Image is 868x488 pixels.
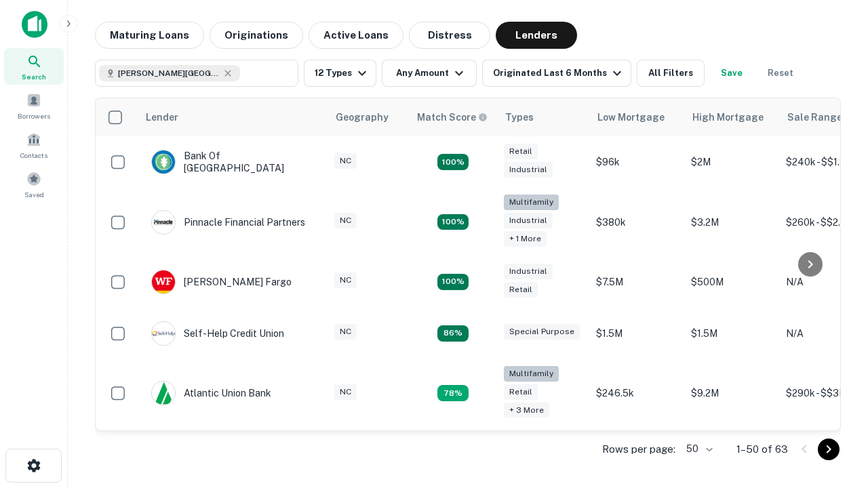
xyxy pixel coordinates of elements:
[800,336,868,401] iframe: Chat Widget
[736,441,788,457] p: 1–50 of 63
[334,272,357,288] div: NC
[437,385,469,401] div: Matching Properties: 10, hasApolloMatch: undefined
[505,109,534,125] div: Types
[417,110,488,125] div: Capitalize uses an advanced AI algorithm to match your search with the best lender. The match sco...
[504,366,559,382] div: Multifamily
[684,98,779,136] th: High Mortgage
[684,308,779,359] td: $1.5M
[684,136,779,188] td: $2M
[334,213,357,228] div: NC
[328,98,409,136] th: Geography
[152,382,175,405] img: picture
[482,60,631,87] button: Originated Last 6 Months
[504,324,580,340] div: Special Purpose
[597,109,665,125] div: Low Mortgage
[22,71,46,82] span: Search
[152,150,175,174] img: picture
[417,110,485,125] h6: Match Score
[818,439,840,460] button: Go to next page
[336,109,389,125] div: Geography
[382,60,477,87] button: Any Amount
[409,98,497,136] th: Capitalize uses an advanced AI algorithm to match your search with the best lender. The match sco...
[151,270,292,294] div: [PERSON_NAME] Fargo
[309,22,403,49] button: Active Loans
[684,359,779,428] td: $9.2M
[589,359,684,428] td: $246.5k
[4,127,64,163] a: Contacts
[18,110,50,121] span: Borrowers
[4,166,64,203] a: Saved
[152,211,175,234] img: picture
[4,48,64,85] a: Search
[493,65,625,81] div: Originated Last 6 Months
[637,60,705,87] button: All Filters
[504,384,538,400] div: Retail
[504,195,559,210] div: Multifamily
[24,189,44,200] span: Saved
[304,60,376,87] button: 12 Types
[684,188,779,256] td: $3.2M
[151,381,271,405] div: Atlantic Union Bank
[4,87,64,124] a: Borrowers
[152,322,175,345] img: picture
[504,403,549,418] div: + 3 more
[95,22,204,49] button: Maturing Loans
[334,153,357,169] div: NC
[710,60,753,87] button: Save your search to get updates of matches that match your search criteria.
[151,150,314,174] div: Bank Of [GEOGRAPHIC_DATA]
[504,282,538,298] div: Retail
[787,109,842,125] div: Sale Range
[334,324,357,340] div: NC
[504,213,553,228] div: Industrial
[589,188,684,256] td: $380k
[151,321,284,346] div: Self-help Credit Union
[496,22,577,49] button: Lenders
[210,22,303,49] button: Originations
[437,325,469,342] div: Matching Properties: 11, hasApolloMatch: undefined
[504,144,538,159] div: Retail
[504,162,553,178] div: Industrial
[759,60,802,87] button: Reset
[437,154,469,170] div: Matching Properties: 15, hasApolloMatch: undefined
[684,256,779,308] td: $500M
[20,150,47,161] span: Contacts
[589,308,684,359] td: $1.5M
[151,210,305,235] div: Pinnacle Financial Partners
[589,98,684,136] th: Low Mortgage
[497,98,589,136] th: Types
[409,22,490,49] button: Distress
[692,109,764,125] div: High Mortgage
[22,11,47,38] img: capitalize-icon.png
[152,270,175,293] img: picture
[589,256,684,308] td: $7.5M
[504,231,547,247] div: + 1 more
[118,67,220,79] span: [PERSON_NAME][GEOGRAPHIC_DATA], [GEOGRAPHIC_DATA]
[146,109,178,125] div: Lender
[504,264,553,279] div: Industrial
[589,136,684,188] td: $96k
[602,441,675,457] p: Rows per page:
[437,214,469,230] div: Matching Properties: 23, hasApolloMatch: undefined
[681,439,715,459] div: 50
[437,274,469,290] div: Matching Properties: 14, hasApolloMatch: undefined
[138,98,328,136] th: Lender
[334,384,357,400] div: NC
